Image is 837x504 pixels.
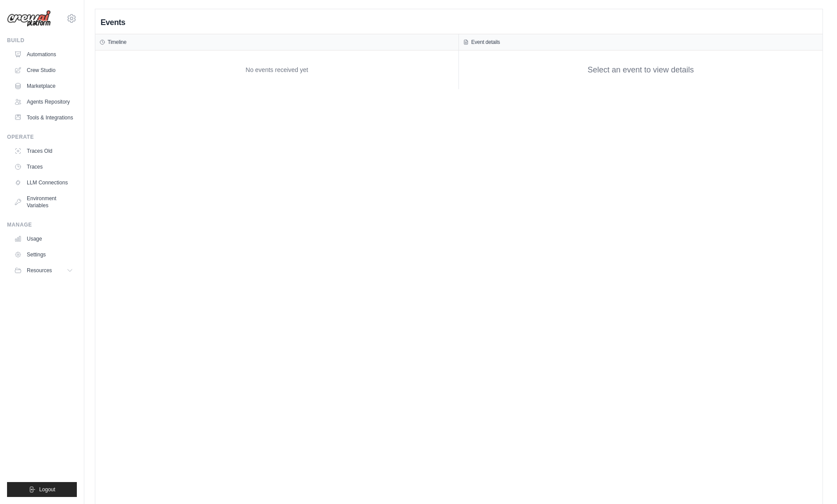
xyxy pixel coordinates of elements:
[27,267,52,274] span: Resources
[7,221,77,228] div: Manage
[11,191,77,212] a: Environment Variables
[7,37,77,44] div: Build
[39,486,55,493] span: Logout
[7,133,77,140] div: Operate
[11,263,77,277] button: Resources
[101,16,125,29] h2: Events
[11,79,77,93] a: Marketplace
[588,64,694,76] div: Select an event to view details
[100,55,454,85] div: No events received yet
[471,39,500,46] h3: Event details
[11,144,77,158] a: Traces Old
[11,248,77,262] a: Settings
[11,95,77,109] a: Agents Repository
[108,39,126,46] h3: Timeline
[7,482,77,497] button: Logout
[11,176,77,190] a: LLM Connections
[11,232,77,246] a: Usage
[7,10,51,27] img: Logo
[11,47,77,61] a: Automations
[11,111,77,125] a: Tools & Integrations
[11,63,77,77] a: Crew Studio
[11,160,77,174] a: Traces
